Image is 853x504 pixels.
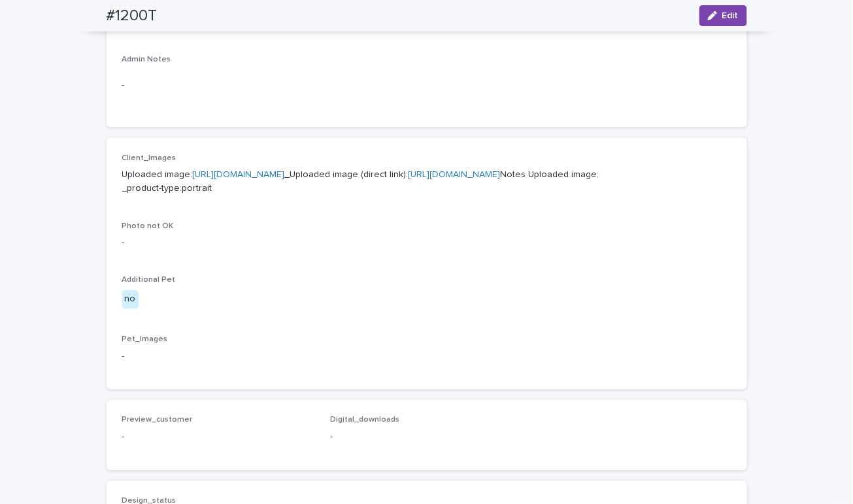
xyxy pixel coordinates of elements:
[122,350,731,364] p: -
[122,222,174,230] span: Photo not OK
[122,277,176,284] span: Additional Pet
[330,431,523,445] p: -
[122,56,171,63] span: Admin Notes
[122,236,731,250] p: -
[122,168,731,195] p: Uploaded image: _Uploaded image (direct link): Notes Uploaded image: _product-type:portrait
[122,336,168,344] span: Pet_Images
[122,431,315,445] p: -
[122,416,193,424] span: Preview_customer
[107,7,158,25] h2: #1200T
[122,154,176,162] span: Client_Images
[193,170,285,179] a: [URL][DOMAIN_NAME]
[330,416,399,424] span: Digital_downloads
[699,5,747,26] button: Edit
[722,11,739,20] span: Edit
[122,78,731,92] p: -
[122,290,139,309] div: no
[409,170,501,179] a: [URL][DOMAIN_NAME]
